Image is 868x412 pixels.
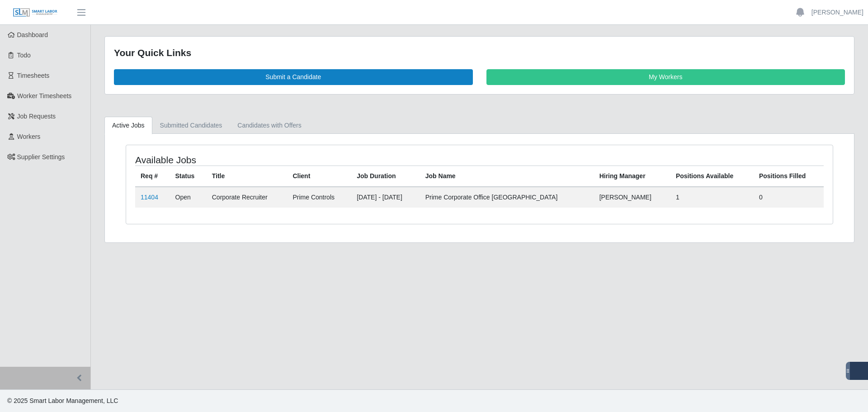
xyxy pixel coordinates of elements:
td: Prime Corporate Office [GEOGRAPHIC_DATA] [420,187,594,208]
td: [DATE] - [DATE] [351,187,420,208]
span: Supplier Settings [17,153,65,161]
th: Title [207,166,288,187]
a: [PERSON_NAME] [811,8,863,17]
th: Hiring Manager [594,166,670,187]
th: Positions Available [670,166,754,187]
a: 11404 [141,194,158,201]
span: Workers [17,133,41,140]
a: Active Jobs [104,117,152,134]
th: Job Name [420,166,594,187]
td: Prime Controls [287,187,351,208]
span: © 2025 Smart Labor Management, LLC [7,397,118,404]
td: Open [170,187,207,208]
span: Todo [17,52,31,59]
td: 0 [754,187,824,208]
td: [PERSON_NAME] [594,187,670,208]
th: Status [170,166,207,187]
a: Submit a Candidate [114,69,473,85]
a: My Workers [486,69,845,85]
td: 1 [670,187,754,208]
a: Candidates with Offers [230,117,309,134]
th: Req # [135,166,170,187]
th: Client [287,166,351,187]
span: Worker Timesheets [17,92,71,99]
span: Job Requests [17,113,56,120]
h4: Available Jobs [135,154,414,166]
td: Corporate Recruiter [207,187,288,208]
img: SLM Logo [13,8,58,18]
div: Your Quick Links [114,46,845,60]
th: Positions Filled [754,166,824,187]
th: Job Duration [351,166,420,187]
a: Submitted Candidates [152,117,230,134]
span: Timesheets [17,72,50,79]
span: Dashboard [17,31,48,38]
